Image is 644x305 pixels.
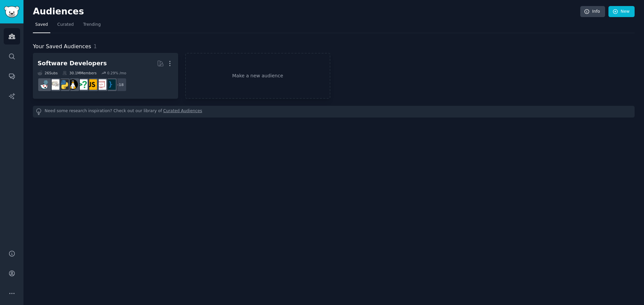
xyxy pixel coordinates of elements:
img: Python [58,79,69,90]
span: Your Saved Audiences [33,43,91,51]
img: reactjs [40,79,50,90]
span: Trending [83,22,101,28]
img: GummySearch logo [4,6,19,18]
a: Curated [55,19,76,33]
img: linux [68,79,78,90]
a: Trending [81,19,103,33]
h2: Audiences [33,6,580,17]
span: Curated [57,22,74,28]
div: + 18 [113,78,127,92]
div: 30.1M Members [62,71,97,75]
img: webdev [96,79,106,90]
div: Need some research inspiration? Check out our library of [33,106,635,118]
a: Info [580,6,605,17]
img: javascript [87,79,97,90]
div: Software Developers [38,59,107,68]
div: 0.29 % /mo [107,71,126,75]
div: 26 Sub s [38,71,58,75]
img: learnpython [49,79,59,90]
a: Curated Audiences [163,108,202,115]
a: New [608,6,635,17]
a: Saved [33,19,50,33]
span: Saved [35,22,48,28]
img: programming [105,79,116,90]
span: 1 [94,43,97,50]
a: Software Developers26Subs30.1MMembers0.29% /mo+18programmingwebdevjavascriptcscareerquestionslinu... [33,53,178,99]
a: Make a new audience [185,53,330,99]
img: cscareerquestions [77,79,88,90]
